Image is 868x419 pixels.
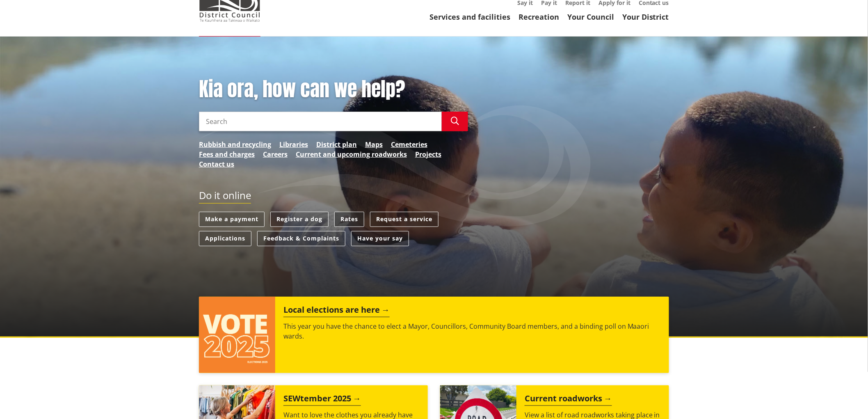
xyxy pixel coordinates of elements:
input: Search input [199,112,442,131]
a: Rates [334,212,364,227]
a: Recreation [519,12,559,22]
h2: Current roadworks [525,394,612,406]
img: Vote 2025 [199,297,275,373]
h1: Kia ora, how can we help? [199,78,468,101]
a: Cemeteries [391,140,427,149]
h2: SEWtember 2025 [283,394,361,406]
a: Libraries [279,140,308,149]
a: Register a dog [270,212,329,227]
a: Feedback & Complaints [257,231,345,246]
p: This year you have the chance to elect a Mayor, Councillors, Community Board members, and a bindi... [283,321,661,341]
a: Fees and charges [199,149,255,159]
h2: Do it online [199,190,251,204]
iframe: Messenger Launcher [830,385,860,414]
a: Request a service [370,212,439,227]
a: Local elections are here This year you have the chance to elect a Mayor, Councillors, Community B... [199,297,669,373]
a: Current and upcoming roadworks [296,149,407,159]
a: Applications [199,231,251,246]
h2: Local elections are here [283,305,390,317]
a: Projects [415,149,441,159]
a: Services and facilities [429,12,510,22]
a: Make a payment [199,212,265,227]
a: Your District [622,12,669,22]
a: Careers [263,149,288,159]
a: Have your say [351,231,409,246]
a: Your Council [567,12,614,22]
a: Maps [365,140,383,149]
a: Rubbish and recycling [199,140,271,149]
a: District plan [316,140,357,149]
a: Contact us [199,159,234,169]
